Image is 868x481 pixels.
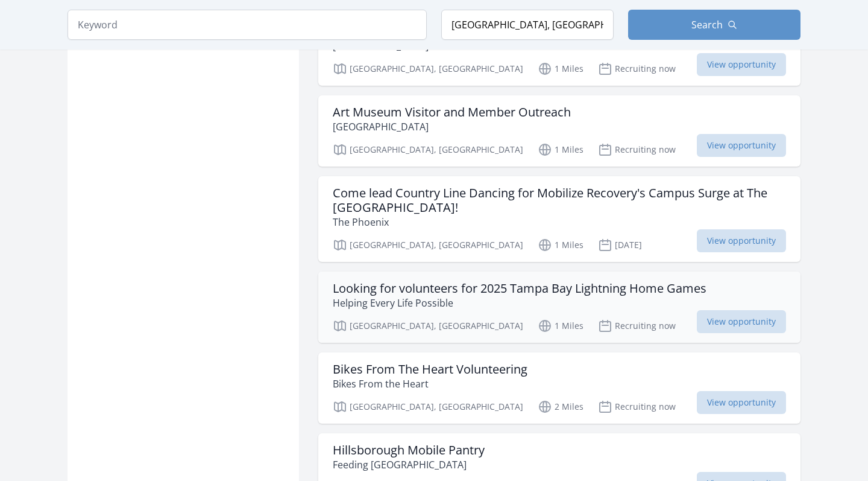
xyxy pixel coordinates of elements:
p: 2 Miles [538,400,583,414]
p: Feeding [GEOGRAPHIC_DATA] [333,457,485,472]
a: Art Museum Visitor and Member Outreach [GEOGRAPHIC_DATA] [GEOGRAPHIC_DATA], [GEOGRAPHIC_DATA] 1 M... [318,95,800,167]
p: [GEOGRAPHIC_DATA], [GEOGRAPHIC_DATA] [333,62,523,76]
h3: Art Museum Visitor and Member Outreach [333,105,571,119]
p: 1 Miles [538,142,583,157]
p: Recruiting now [598,319,676,333]
input: Keyword [68,10,427,40]
p: Recruiting now [598,400,676,414]
span: View opportunity [697,310,786,333]
p: [DATE] [598,238,642,252]
span: Search [691,18,723,32]
p: Recruiting now [598,62,676,76]
p: 1 Miles [538,238,583,252]
h3: Come lead Country Line Dancing for Mobilize Recovery's Campus Surge at The [GEOGRAPHIC_DATA]! [333,186,786,215]
p: [GEOGRAPHIC_DATA], [GEOGRAPHIC_DATA] [333,238,523,252]
p: [GEOGRAPHIC_DATA], [GEOGRAPHIC_DATA] [333,400,523,414]
span: View opportunity [697,391,786,414]
p: [GEOGRAPHIC_DATA] [333,119,571,134]
button: Search [628,10,800,40]
p: 1 Miles [538,319,583,333]
a: Looking for volunteers for 2025 Tampa Bay Lightning Home Games Helping Every Life Possible [GEOGR... [318,272,800,343]
p: [GEOGRAPHIC_DATA], [GEOGRAPHIC_DATA] [333,142,523,157]
p: Helping Every Life Possible [333,296,706,310]
span: View opportunity [697,229,786,252]
h3: Looking for volunteers for 2025 Tampa Bay Lightning Home Games [333,281,706,296]
a: Come lead Country Line Dancing for Mobilize Recovery's Campus Surge at The [GEOGRAPHIC_DATA]! The... [318,176,800,262]
h3: Hillsborough Mobile Pantry [333,443,485,457]
span: View opportunity [697,53,786,76]
span: View opportunity [697,134,786,157]
p: Recruiting now [598,142,676,157]
input: Location [441,10,614,40]
p: [GEOGRAPHIC_DATA], [GEOGRAPHIC_DATA] [333,319,523,333]
p: The Phoenix [333,215,786,229]
p: Bikes From the Heart [333,377,527,391]
p: 1 Miles [538,62,583,76]
h3: Bikes From The Heart Volunteering [333,362,527,377]
a: [GEOGRAPHIC_DATA] Volunteer [GEOGRAPHIC_DATA] [GEOGRAPHIC_DATA], [GEOGRAPHIC_DATA] 1 Miles Recrui... [318,14,800,86]
a: Bikes From The Heart Volunteering Bikes From the Heart [GEOGRAPHIC_DATA], [GEOGRAPHIC_DATA] 2 Mil... [318,352,800,424]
